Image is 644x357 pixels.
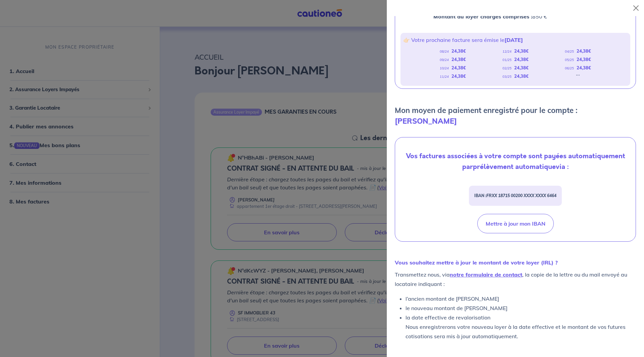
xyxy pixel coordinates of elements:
[451,73,466,79] strong: 24,38 €
[451,57,466,62] strong: 24,38 €
[433,12,598,21] p: 850 €
[440,49,449,54] em: 08/24
[400,151,630,172] p: Vos factures associées à votre compte sont payées automatiquement par via :
[565,49,574,54] em: 04/25
[406,313,636,341] li: la date effective de revalorisation Nous enregistrerons votre nouveau loyer à la date effective e...
[502,49,512,54] em: 12/24
[406,303,636,313] li: le nouveau montant de [PERSON_NAME]
[451,65,466,70] strong: 24,38 €
[514,48,529,54] strong: 24,38 €
[577,57,591,62] strong: 24,38 €
[473,162,556,172] strong: prélèvement automatique
[433,13,532,20] strong: Montant du loyer charges comprises :
[451,48,466,54] strong: 24,38 €
[504,37,523,43] strong: [DATE]
[395,259,558,266] strong: Vous souhaitez mettre à jour le montant de votre loyer (IRL) ?
[406,294,636,303] li: l’ancien montant de [PERSON_NAME]
[440,66,449,70] em: 10/24
[395,105,636,126] p: Mon moyen de paiement enregistré pour le compte :
[514,57,529,62] strong: 24,38 €
[502,66,512,70] em: 02/25
[486,193,556,198] em: FRXX 18715 00200 XXXX XXXX 6464
[576,72,580,80] div: ...
[474,193,556,198] strong: IBAN :
[395,116,457,126] strong: [PERSON_NAME]
[440,58,449,62] em: 09/24
[514,73,529,79] strong: 24,38 €
[631,3,641,13] button: Close
[502,74,512,79] em: 03/25
[477,214,554,233] button: Mettre à jour mon IBAN
[565,66,574,70] em: 06/25
[502,58,512,62] em: 01/25
[577,65,591,70] strong: 24,38 €
[403,36,628,44] p: 👉🏻 Votre prochaine facture sera émise le
[514,65,529,70] strong: 24,38 €
[565,58,574,62] em: 05/25
[450,271,522,278] a: notre formulaire de contact
[577,48,591,54] strong: 24,38 €
[395,270,636,289] p: Transmettez nous, via , la copie de la lettre ou du mail envoyé au locataire indiquant :
[440,74,449,79] em: 11/24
